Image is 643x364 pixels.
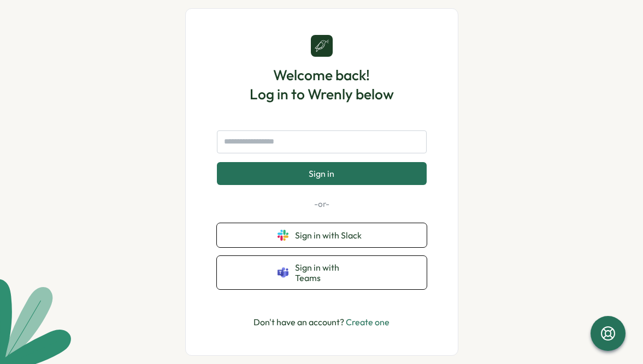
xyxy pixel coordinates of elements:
span: Sign in [309,169,334,178]
p: -or- [217,198,427,210]
button: Sign in with Teams [217,256,427,289]
p: Don't have an account? [253,315,390,329]
button: Sign in [217,162,427,185]
a: Create one [346,317,390,327]
span: Sign in with Slack [295,230,366,240]
h1: Welcome back! Log in to Wrenly below [250,65,394,104]
button: Sign in with Slack [217,223,427,247]
span: Sign in with Teams [295,262,366,283]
